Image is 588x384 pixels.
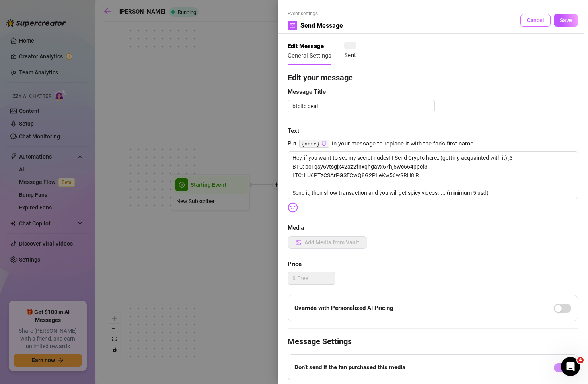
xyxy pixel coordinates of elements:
[288,202,298,213] img: svg%3e
[288,127,299,134] strong: Text
[288,43,324,50] strong: Edit Message
[321,141,327,147] button: Click to Copy
[288,151,578,199] textarea: Hey, if you want to see my secret nudes!!! Send Crypto here:: (getting acquainted with it) ;3 BTC...
[294,304,393,312] strong: Override with Personalized AI Pricing
[288,139,578,149] span: Put in your message to replace it with the fan's first name.
[288,73,353,82] strong: Edit your message
[299,140,329,148] code: {name}
[288,336,578,347] h4: Message Settings
[560,17,572,23] span: Save
[290,23,295,28] span: mail
[288,100,435,112] textarea: btcltc deal
[288,236,367,249] button: Add Media from Vault
[344,52,356,59] span: Sent
[294,364,405,371] strong: Don’t send if the fan purchased this media
[321,141,327,146] span: copy
[527,17,544,23] span: Cancel
[288,10,343,17] span: Event settings
[288,52,331,59] span: General Settings
[554,14,578,27] button: Save
[561,357,580,376] iframe: Intercom live chat
[577,357,584,363] span: 4
[288,260,302,268] strong: Price
[300,21,343,31] span: Send Message
[288,224,304,231] strong: Media
[520,14,551,27] button: Cancel
[288,88,326,95] strong: Message Title
[297,272,335,284] input: Free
